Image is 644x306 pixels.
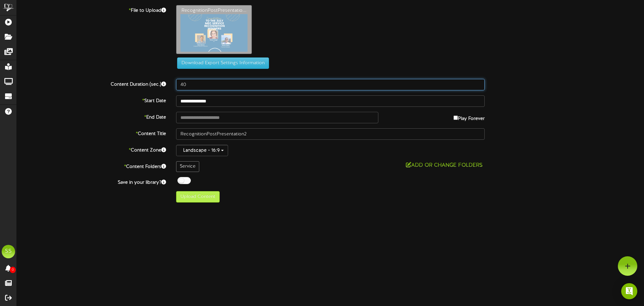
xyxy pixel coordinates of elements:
[2,245,15,258] div: SS
[12,177,171,186] label: Save in your library?
[176,145,228,156] button: Landscape - 16:9
[453,112,485,122] label: Play Forever
[176,191,220,203] button: Upload Content
[621,283,637,299] div: Open Intercom Messenger
[12,128,171,137] label: Content Title
[12,112,171,121] label: End Date
[174,61,269,66] a: Download Export Settings Information
[12,161,171,170] label: Content Folders
[12,79,171,88] label: Content Duration (sec.)
[176,128,485,140] input: Title of this Content
[177,57,269,69] button: Download Export Settings Information
[12,95,171,104] label: Start Date
[12,5,171,14] label: File to Upload
[10,267,16,273] span: 0
[176,161,199,172] div: Service
[453,116,458,120] input: Play Forever
[404,161,485,170] button: Add or Change Folders
[12,145,171,154] label: Content Zone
